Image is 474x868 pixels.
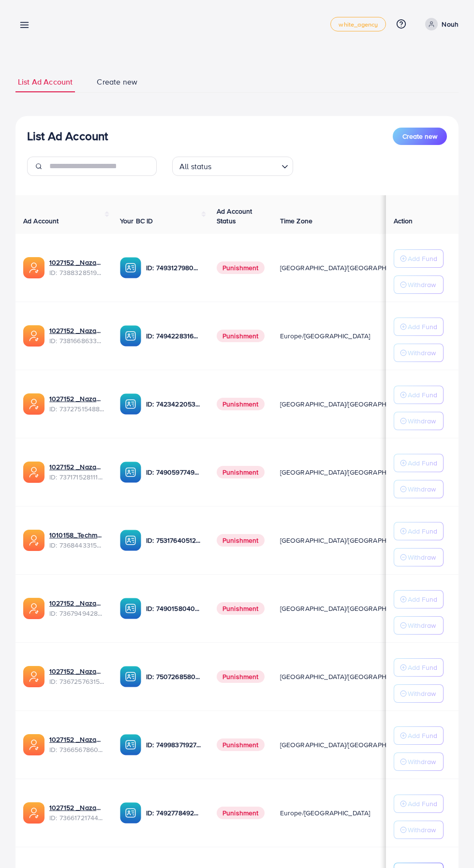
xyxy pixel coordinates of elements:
[18,76,73,87] span: List Ad Account
[215,158,278,174] input: Search for option
[408,415,436,427] p: Withdraw
[408,824,436,836] p: Withdraw
[394,480,444,498] button: Withdraw
[23,216,59,226] span: Ad Account
[49,258,104,277] div: <span class='underline'>1027152 _Nazaagency_019</span></br>7388328519014645761
[23,393,44,415] img: ic-ads-acc.e4c84228.svg
[146,262,201,274] p: ID: 7493127980932333584
[394,752,444,771] button: Withdraw
[23,325,44,347] img: ic-ads-acc.e4c84228.svg
[394,616,444,635] button: Withdraw
[394,216,413,226] span: Action
[120,257,141,278] img: ic-ba-acc.ded83a64.svg
[394,590,444,608] button: Add Fund
[49,677,104,686] span: ID: 7367257631523782657
[146,739,201,751] p: ID: 7499837192777400321
[280,467,415,477] span: [GEOGRAPHIC_DATA]/[GEOGRAPHIC_DATA]
[49,530,104,550] div: <span class='underline'>1010158_Techmanistan pk acc_1715599413927</span></br>7368443315504726017
[421,18,459,30] a: Nouh
[146,398,201,410] p: ID: 7423422053648285697
[49,540,104,550] span: ID: 7368443315504726017
[49,735,104,744] a: 1027152 _Nazaagency_0051
[339,21,378,28] span: white_agency
[49,813,104,823] span: ID: 7366172174454882305
[408,730,437,741] p: Add Fund
[49,404,104,414] span: ID: 7372751548805726224
[120,462,141,483] img: ic-ba-acc.ded83a64.svg
[408,620,436,631] p: Withdraw
[146,330,201,342] p: ID: 7494228316518858759
[217,738,265,751] span: Punishment
[408,756,436,767] p: Withdraw
[217,534,265,547] span: Punishment
[120,216,153,226] span: Your BC ID
[49,803,104,823] div: <span class='underline'>1027152 _Nazaagency_018</span></br>7366172174454882305
[49,472,104,482] span: ID: 7371715281112170513
[49,336,104,346] span: ID: 7381668633665093648
[394,548,444,566] button: Withdraw
[394,522,444,540] button: Add Fund
[49,462,104,472] a: 1027152 _Nazaagency_04
[49,598,104,608] a: 1027152 _Nazaagency_003
[217,261,265,274] span: Punishment
[394,318,444,336] button: Add Fund
[49,462,104,482] div: <span class='underline'>1027152 _Nazaagency_04</span></br>7371715281112170513
[408,798,437,810] p: Add Fund
[146,671,201,682] p: ID: 7507268580682137618
[172,157,293,176] div: Search for option
[280,740,415,750] span: [GEOGRAPHIC_DATA]/[GEOGRAPHIC_DATA]
[394,684,444,703] button: Withdraw
[217,206,252,226] span: Ad Account Status
[408,457,437,469] p: Add Fund
[394,795,444,813] button: Add Fund
[280,331,370,341] span: Europe/[GEOGRAPHIC_DATA]
[23,598,44,619] img: ic-ads-acc.e4c84228.svg
[23,462,44,483] img: ic-ads-acc.e4c84228.svg
[408,389,437,401] p: Add Fund
[402,131,437,141] span: Create new
[280,216,312,226] span: Time Zone
[217,602,265,615] span: Punishment
[23,530,44,551] img: ic-ads-acc.e4c84228.svg
[49,258,104,267] a: 1027152 _Nazaagency_019
[394,658,444,677] button: Add Fund
[408,279,436,290] p: Withdraw
[120,666,141,687] img: ic-ba-acc.ded83a64.svg
[49,326,104,335] a: 1027152 _Nazaagency_023
[280,672,415,681] span: [GEOGRAPHIC_DATA]/[GEOGRAPHIC_DATA]
[120,325,141,347] img: ic-ba-acc.ded83a64.svg
[394,412,444,430] button: Withdraw
[394,386,444,404] button: Add Fund
[178,159,214,174] span: All status
[49,608,104,618] span: ID: 7367949428067450896
[217,466,265,478] span: Punishment
[146,807,201,819] p: ID: 7492778492849930241
[394,344,444,362] button: Withdraw
[217,398,265,410] span: Punishment
[217,330,265,342] span: Punishment
[280,399,415,409] span: [GEOGRAPHIC_DATA]/[GEOGRAPHIC_DATA]
[49,666,104,676] a: 1027152 _Nazaagency_016
[23,734,44,755] img: ic-ads-acc.e4c84228.svg
[408,321,437,333] p: Add Fund
[49,745,104,754] span: ID: 7366567860828749825
[408,688,436,699] p: Withdraw
[408,593,437,605] p: Add Fund
[280,535,415,545] span: [GEOGRAPHIC_DATA]/[GEOGRAPHIC_DATA]
[280,808,370,818] span: Europe/[GEOGRAPHIC_DATA]
[146,603,201,614] p: ID: 7490158040596217873
[217,807,265,819] span: Punishment
[146,466,201,478] p: ID: 7490597749134508040
[394,454,444,472] button: Add Fund
[408,347,436,359] p: Withdraw
[120,530,141,551] img: ic-ba-acc.ded83a64.svg
[49,326,104,346] div: <span class='underline'>1027152 _Nazaagency_023</span></br>7381668633665093648
[393,128,447,145] button: Create new
[330,17,386,31] a: white_agency
[49,803,104,812] a: 1027152 _Nazaagency_018
[408,483,436,495] p: Withdraw
[23,257,44,278] img: ic-ads-acc.e4c84228.svg
[394,821,444,839] button: Withdraw
[49,735,104,754] div: <span class='underline'>1027152 _Nazaagency_0051</span></br>7366567860828749825
[394,275,444,294] button: Withdraw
